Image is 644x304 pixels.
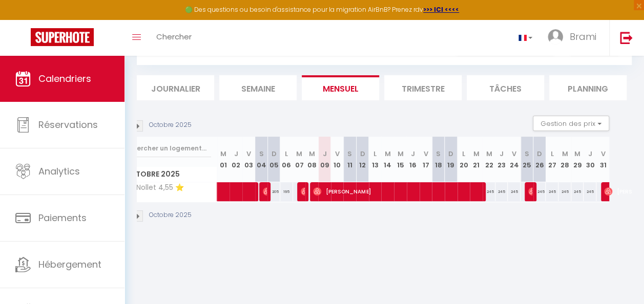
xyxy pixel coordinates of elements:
input: Rechercher un logement... [120,139,211,158]
th: 12 [356,137,369,182]
th: 22 [483,137,495,182]
abbr: D [448,149,453,159]
th: 26 [533,137,546,182]
span: Brami [570,30,596,43]
abbr: V [246,149,251,159]
p: Octobre 2025 [149,120,192,130]
th: 23 [495,137,508,182]
th: 02 [230,137,242,182]
abbr: V [512,149,516,159]
th: 30 [584,137,596,182]
th: 31 [596,137,609,182]
th: 20 [458,137,470,182]
span: Analytics [38,165,80,178]
th: 01 [217,137,230,182]
th: 08 [305,137,318,182]
div: 245 [508,182,521,201]
abbr: D [272,149,277,159]
abbr: J [234,149,238,159]
li: Trimestre [384,75,462,100]
abbr: L [551,149,554,159]
th: 28 [558,137,571,182]
abbr: M [309,149,315,159]
button: Gestion des prix [533,116,609,131]
span: Réservations [38,118,98,131]
abbr: M [220,149,226,159]
th: 16 [407,137,420,182]
abbr: J [588,149,592,159]
div: 245 [584,182,596,201]
abbr: M [397,149,403,159]
th: 17 [420,137,432,182]
abbr: J [411,149,415,159]
abbr: S [259,149,263,159]
div: 245 [546,182,558,201]
div: 245 [483,182,495,201]
abbr: M [385,149,391,159]
th: 24 [508,137,521,182]
abbr: S [436,149,441,159]
li: Semaine [219,75,297,100]
li: Tâches [467,75,544,100]
th: 11 [343,137,356,182]
abbr: M [486,149,492,159]
div: 245 [495,182,508,201]
th: 04 [255,137,268,182]
span: [PERSON_NAME] [263,182,267,201]
span: Octobre 2025 [115,167,217,182]
abbr: L [373,149,377,159]
p: Octobre 2025 [149,210,192,220]
div: 245 [571,182,584,201]
abbr: M [574,149,580,159]
span: [PERSON_NAME] [313,182,477,201]
abbr: J [500,149,504,159]
th: 25 [521,137,533,182]
abbr: M [296,149,302,159]
span: Calendriers [38,72,91,85]
li: Journalier [137,75,214,100]
th: 05 [267,137,280,182]
th: 14 [381,137,394,182]
a: ... Brami [540,20,609,56]
span: [PERSON_NAME] [528,182,532,201]
a: Chercher [149,20,199,56]
a: >>> ICI <<<< [423,5,459,14]
abbr: V [423,149,428,159]
span: Chercher [156,31,192,42]
abbr: M [473,149,480,159]
span: Hébergement [38,258,101,271]
th: 06 [280,137,293,182]
abbr: V [335,149,340,159]
th: 19 [445,137,458,182]
span: Paiements [38,211,87,224]
abbr: D [360,149,365,159]
div: 245 [533,182,546,201]
th: 29 [571,137,584,182]
abbr: S [347,149,352,159]
abbr: S [525,149,529,159]
img: logout [620,31,633,44]
span: [PERSON_NAME] [301,182,305,201]
th: 21 [470,137,483,182]
th: 27 [546,137,558,182]
abbr: M [562,149,568,159]
li: Mensuel [302,75,379,100]
img: Super Booking [31,28,94,46]
th: 13 [369,137,382,182]
th: 18 [432,137,445,182]
span: 🟢 Nollet 4,55 ⭐️ [116,182,186,193]
li: Planning [549,75,627,100]
img: ... [548,29,563,45]
th: 03 [242,137,255,182]
abbr: J [322,149,326,159]
abbr: D [537,149,542,159]
th: 07 [293,137,306,182]
th: 10 [331,137,344,182]
abbr: L [285,149,288,159]
div: 245 [558,182,571,201]
abbr: V [600,149,605,159]
abbr: L [462,149,465,159]
th: 15 [394,137,407,182]
th: 09 [318,137,331,182]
